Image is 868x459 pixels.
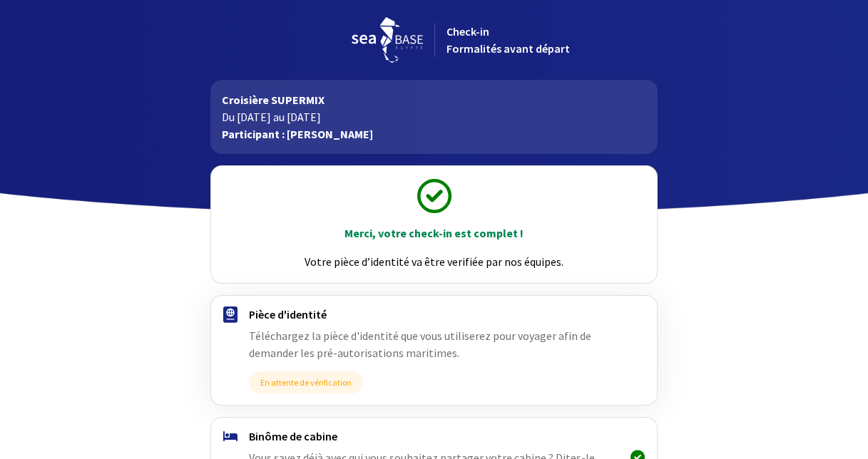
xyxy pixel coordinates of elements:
[249,429,619,443] h4: Binôme de cabine
[352,17,423,63] img: logo_seabase.svg
[224,253,644,270] p: Votre pièce d’identité va être verifiée par nos équipes.
[222,125,646,143] p: Participant : [PERSON_NAME]
[249,329,591,360] span: Téléchargez la pièce d'identité que vous utiliserez pour voyager afin de demander les pré-autoris...
[249,371,363,393] span: En attente de vérification
[222,91,646,108] p: Croisière SUPERMIX
[223,431,238,441] img: binome.svg
[249,307,619,321] h4: Pièce d'identité
[222,108,646,125] p: Du [DATE] au [DATE]
[446,24,570,56] span: Check-in Formalités avant départ
[223,306,238,323] img: passport.svg
[224,225,644,242] p: Merci, votre check-in est complet !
